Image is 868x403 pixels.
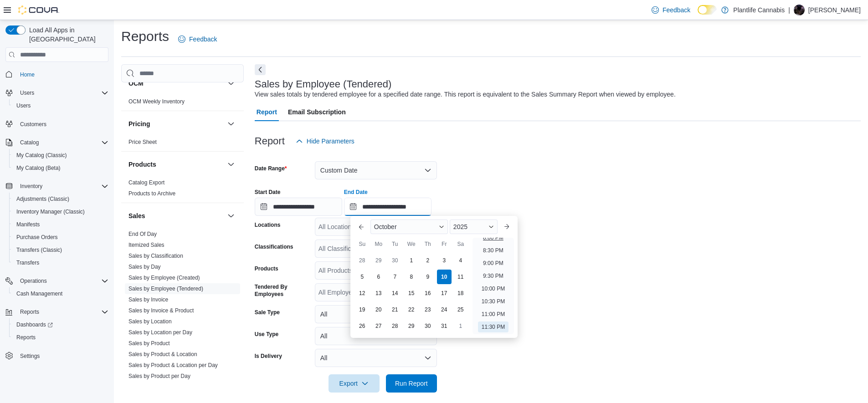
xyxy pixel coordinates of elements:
[386,374,437,393] button: Run Report
[128,242,164,248] a: Itemized Sales
[189,35,217,44] span: Feedback
[355,270,370,284] div: day-5
[128,179,164,186] span: Catalog Export
[437,302,452,317] div: day-24
[698,5,717,15] input: Dark Mode
[226,118,236,129] button: Pricing
[16,246,62,254] span: Transfers (Classic)
[371,237,386,251] div: Mo
[128,138,157,146] span: Price Sheet
[255,265,278,272] label: Products
[16,275,51,286] button: Operations
[2,136,112,149] button: Catalog
[478,309,508,320] li: 11:00 PM
[16,321,53,328] span: Dashboards
[499,219,514,234] button: Next month
[648,1,694,19] a: Feedback
[128,230,157,238] span: End Of Day
[255,221,281,229] label: Locations
[128,119,224,128] button: Pricing
[315,349,437,367] button: All
[315,327,437,345] button: All
[13,219,108,230] span: Manifests
[255,189,281,196] label: Start Date
[128,211,224,220] button: Sales
[16,118,108,130] span: Customers
[128,160,156,169] h3: Products
[453,302,468,317] div: day-25
[478,296,508,307] li: 10:30 PM
[128,274,200,281] span: Sales by Employee (Created)
[128,160,224,169] button: Products
[128,275,200,281] a: Sales by Employee (Created)
[355,237,370,251] div: Su
[288,103,346,121] span: Email Subscription
[226,159,236,170] button: Products
[226,78,236,89] button: OCM
[20,121,46,128] span: Customers
[16,119,50,130] a: Customers
[16,102,31,109] span: Users
[370,219,448,234] div: Button. Open the month selector. October is currently selected.
[128,340,170,347] span: Sales by Product
[2,180,112,193] button: Inventory
[16,259,39,266] span: Transfers
[453,223,467,230] span: 2025
[2,117,112,131] button: Customers
[453,270,468,284] div: day-11
[13,257,43,268] a: Transfers
[9,99,112,112] button: Users
[16,306,43,317] button: Reports
[16,137,108,148] span: Catalog
[16,350,108,362] span: Settings
[355,319,370,333] div: day-26
[13,245,66,255] a: Transfers (Classic)
[13,257,108,268] span: Transfers
[663,5,690,15] span: Feedback
[9,205,112,218] button: Inventory Manager (Classic)
[13,232,108,243] span: Purchase Orders
[13,219,43,230] a: Manifests
[121,229,244,385] div: Sales
[128,264,161,270] a: Sales by Day
[13,150,108,161] span: My Catalog (Classic)
[450,219,498,234] div: Button. Open the year selector. 2025 is currently selected.
[13,163,64,173] a: My Catalog (Beta)
[354,252,469,334] div: October, 2025
[404,270,419,284] div: day-8
[121,177,244,203] div: Products
[226,210,236,221] button: Sales
[20,71,35,78] span: Home
[255,243,293,250] label: Classifications
[255,136,285,147] h3: Report
[257,103,277,121] span: Report
[371,302,386,317] div: day-20
[421,319,435,333] div: day-30
[16,68,108,80] span: Home
[255,165,287,172] label: Date Range
[479,245,507,256] li: 8:30 PM
[128,373,190,379] a: Sales by Product per Day
[404,286,419,301] div: day-15
[255,283,311,298] label: Tendered By Employees
[128,318,172,325] a: Sales by Location
[9,244,112,256] button: Transfers (Classic)
[371,253,386,268] div: day-29
[255,90,676,99] div: View sales totals by tendered employee for a specified date range. This report is equivalent to t...
[388,270,402,284] div: day-7
[9,218,112,231] button: Manifests
[16,221,40,228] span: Manifests
[371,270,386,284] div: day-6
[128,190,175,197] span: Products to Archive
[421,302,435,317] div: day-23
[128,98,185,105] a: OCM Weekly Inventory
[13,100,108,111] span: Users
[16,275,108,286] span: Operations
[355,286,370,301] div: day-12
[255,79,392,90] h3: Sales by Employee (Tendered)
[329,374,380,393] button: Export
[453,319,468,333] div: day-1
[2,67,112,81] button: Home
[334,374,374,393] span: Export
